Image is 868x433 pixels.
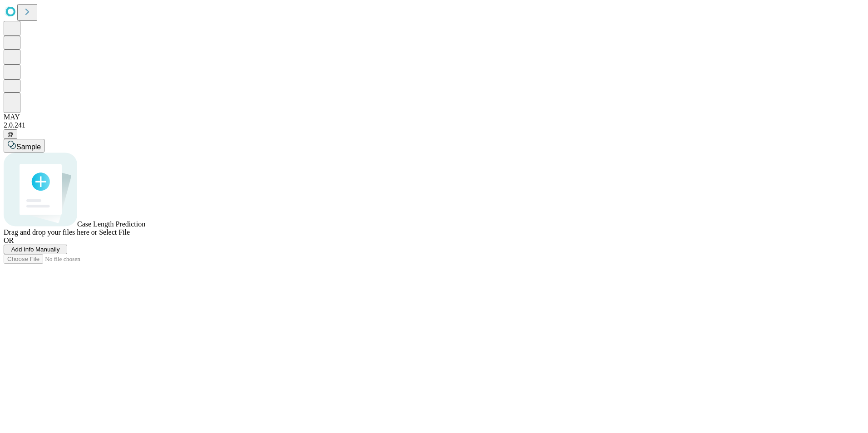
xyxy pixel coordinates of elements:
div: 2.0.241 [4,121,864,129]
span: @ [7,131,14,138]
span: Sample [16,143,41,151]
button: Sample [4,139,44,153]
span: Drag and drop your files here or [4,228,97,236]
span: Case Length Prediction [77,220,145,228]
div: MAY [4,113,864,121]
button: @ [4,129,17,139]
span: OR [4,236,14,244]
span: Add Info Manually [11,246,60,253]
span: Select File [99,228,130,236]
button: Add Info Manually [4,245,67,254]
